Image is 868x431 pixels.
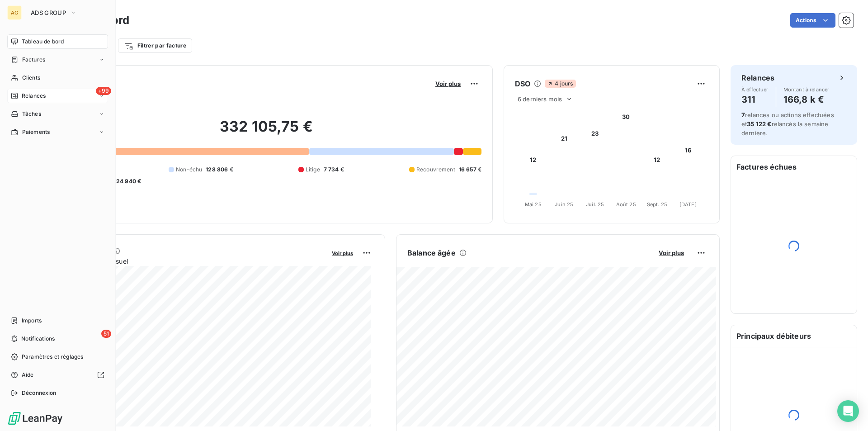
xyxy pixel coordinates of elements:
[118,38,192,53] button: Filtrer par facture
[324,166,344,174] span: 7 734 €
[783,87,830,92] span: Montant à relancer
[176,166,202,174] span: Non-échu
[332,250,353,256] span: Voir plus
[837,400,859,422] div: Open Intercom Messenger
[22,38,64,46] span: Tableau de bord
[741,87,769,92] span: À effectuer
[31,9,66,16] span: ADS GROUP
[433,80,463,88] button: Voir plus
[647,201,667,208] tspan: Sept. 25
[22,317,42,325] span: Imports
[21,335,55,343] span: Notifications
[416,166,455,174] span: Recouvrement
[679,201,697,208] tspan: [DATE]
[22,353,83,361] span: Paramètres et réglages
[741,92,769,107] h4: 311
[747,120,771,128] span: 35 122 €
[7,5,22,20] div: AG
[51,256,325,266] span: Chiffre d'affaires mensuel
[22,389,57,397] span: Déconnexion
[96,87,111,95] span: +99
[525,201,542,208] tspan: Mai 25
[659,249,684,256] span: Voir plus
[22,92,46,100] span: Relances
[22,74,40,82] span: Clients
[555,201,573,208] tspan: Juin 25
[101,330,111,338] span: 51
[741,111,745,118] span: 7
[459,166,481,174] span: 16 657 €
[306,166,320,174] span: Litige
[741,72,774,83] h6: Relances
[435,80,461,87] span: Voir plus
[518,95,562,103] span: 6 derniers mois
[22,128,50,136] span: Paiements
[7,411,63,426] img: Logo LeanPay
[616,201,636,208] tspan: Août 25
[22,371,34,379] span: Aide
[586,201,604,208] tspan: Juil. 25
[113,177,141,185] span: -24 940 €
[731,325,857,347] h6: Principaux débiteurs
[656,249,687,257] button: Voir plus
[545,80,576,88] span: 4 jours
[407,247,456,258] h6: Balance âgée
[22,110,41,118] span: Tâches
[790,13,835,28] button: Actions
[206,166,233,174] span: 128 806 €
[783,92,830,107] h4: 166,8 k €
[515,78,530,89] h6: DSO
[7,368,108,382] a: Aide
[22,56,45,64] span: Factures
[731,156,857,178] h6: Factures échues
[741,111,834,137] span: relances ou actions effectuées et relancés la semaine dernière.
[329,249,356,257] button: Voir plus
[51,118,481,145] h2: 332 105,75 €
